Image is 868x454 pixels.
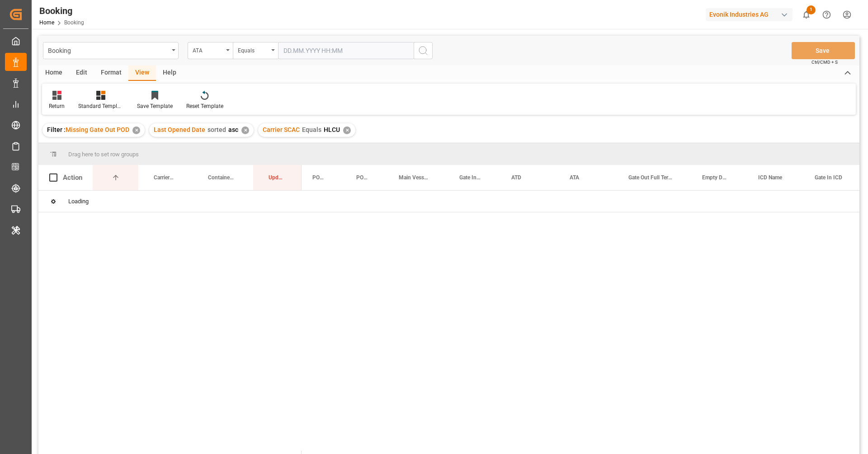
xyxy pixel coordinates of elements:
[154,126,205,133] span: Last Opened Date
[807,5,816,14] span: 1
[414,42,433,59] button: search button
[278,42,414,59] input: DD.MM.YYYY HH:MM
[399,174,429,181] span: Main Vessel and Vessel Imo
[241,126,249,134] div: ✕
[269,174,283,181] span: Update Last Opened By
[263,126,300,133] span: Carrier SCAC
[193,44,223,55] div: ATA
[238,44,269,55] div: Equals
[570,174,579,181] span: ATA
[188,42,233,59] button: open menu
[78,102,123,110] div: Standard Templates
[233,42,278,59] button: open menu
[511,174,521,181] span: ATD
[68,198,89,205] span: Loading
[459,174,481,181] span: Gate In POL
[186,102,223,110] div: Reset Template
[208,126,226,133] span: sorted
[324,126,340,133] span: HLCU
[816,5,837,25] button: Help Center
[43,42,179,59] button: open menu
[792,42,855,59] button: Save
[128,66,156,81] div: View
[63,173,82,182] div: Action
[39,4,84,18] div: Booking
[702,174,728,181] span: Empty Delivered Depot
[343,126,351,134] div: ✕
[706,8,793,21] div: Evonik Industries AG
[154,174,174,181] span: Carrier Booking No.
[758,174,782,181] span: ICD Name
[132,126,140,134] div: ✕
[811,59,838,66] span: Ctrl/CMD + S
[312,174,326,181] span: POL Locode
[49,102,65,110] div: Return
[68,151,139,158] span: Drag here to set row groups
[356,174,369,181] span: POD Locode
[137,102,173,110] div: Save Template
[796,5,816,25] button: show 1 new notifications
[38,66,69,81] div: Home
[156,66,183,81] div: Help
[208,174,234,181] span: Container No.
[39,19,54,26] a: Home
[69,66,94,81] div: Edit
[47,126,66,133] span: Filter :
[48,44,169,56] div: Booking
[706,6,796,23] button: Evonik Industries AG
[66,126,129,133] span: Missing Gate Out POD
[815,174,842,181] span: Gate In ICD
[302,126,321,133] span: Equals
[228,126,238,133] span: asc
[628,174,672,181] span: Gate Out Full Terminal
[94,66,128,81] div: Format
